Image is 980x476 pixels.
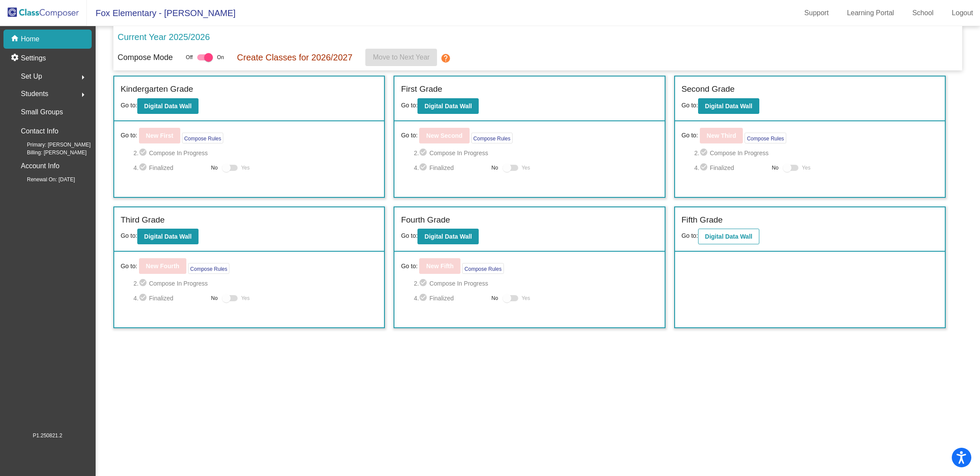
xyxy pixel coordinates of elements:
[699,148,710,158] mat-icon: check_circle
[121,232,137,239] span: Go to:
[21,88,48,100] span: Students
[707,132,736,139] b: New Third
[118,52,173,63] p: Compose Mode
[401,262,417,271] span: Go to:
[945,6,980,20] a: Logout
[13,141,91,149] span: Primary: [PERSON_NAME]
[471,133,513,143] button: Compose Rules
[401,232,417,239] span: Go to:
[139,128,180,143] button: New First
[401,214,450,226] label: Fourth Grade
[139,258,186,274] button: New Fourth
[522,293,530,303] span: Yes
[13,176,75,183] span: Renewal On: [DATE]
[682,83,735,96] label: Second Grade
[211,294,218,302] span: No
[705,103,752,110] b: Digital Data Wall
[133,163,207,173] span: 4. Finalized
[121,83,193,96] label: Kindergarten Grade
[139,293,149,303] mat-icon: check_circle
[401,83,442,96] label: First Grade
[419,258,460,274] button: New Fifth
[21,106,63,118] p: Small Groups
[772,164,778,172] span: No
[682,214,723,226] label: Fifth Grade
[414,293,487,303] span: 4. Finalized
[700,128,743,143] button: New Third
[424,233,472,240] b: Digital Data Wall
[21,53,46,63] p: Settings
[21,34,40,44] p: Home
[414,163,487,173] span: 4. Finalized
[802,163,811,173] span: Yes
[139,278,149,289] mat-icon: check_circle
[146,132,173,139] b: New First
[133,148,377,158] span: 2. Compose In Progress
[419,278,429,289] mat-icon: check_circle
[440,53,451,63] mat-icon: help
[491,164,498,172] span: No
[424,103,472,110] b: Digital Data Wall
[522,163,530,173] span: Yes
[121,214,165,226] label: Third Grade
[419,163,429,173] mat-icon: check_circle
[462,263,503,274] button: Compose Rules
[419,293,429,303] mat-icon: check_circle
[417,229,479,244] button: Digital Data Wall
[10,53,21,63] mat-icon: settings
[745,133,786,143] button: Compose Rules
[241,163,250,173] span: Yes
[798,6,836,20] a: Support
[491,294,498,302] span: No
[419,128,469,143] button: New Second
[401,131,417,140] span: Go to:
[21,125,58,137] p: Contact Info
[186,53,193,61] span: Off
[78,90,88,100] mat-icon: arrow_right
[682,102,698,109] span: Go to:
[188,263,229,274] button: Compose Rules
[21,70,42,83] span: Set Up
[426,263,454,270] b: New Fifth
[699,163,710,173] mat-icon: check_circle
[137,98,199,114] button: Digital Data Wall
[137,229,199,244] button: Digital Data Wall
[133,293,207,303] span: 4. Finalized
[10,34,21,44] mat-icon: home
[87,6,235,20] span: Fox Elementary - [PERSON_NAME]
[144,103,192,110] b: Digital Data Wall
[144,233,192,240] b: Digital Data Wall
[682,131,698,140] span: Go to:
[840,6,901,20] a: Learning Portal
[698,98,759,114] button: Digital Data Wall
[237,51,353,64] p: Create Classes for 2026/2027
[118,30,210,43] p: Current Year 2025/2026
[139,163,149,173] mat-icon: check_circle
[698,229,759,244] button: Digital Data Wall
[211,164,218,172] span: No
[426,132,462,139] b: New Second
[182,133,223,143] button: Compose Rules
[21,160,60,172] p: Account Info
[373,53,430,61] span: Move to Next Year
[121,131,137,140] span: Go to:
[414,278,658,289] span: 2. Compose In Progress
[694,148,938,158] span: 2. Compose In Progress
[121,262,137,271] span: Go to:
[121,102,137,109] span: Go to:
[133,278,377,289] span: 2. Compose In Progress
[365,49,437,66] button: Move to Next Year
[401,102,417,109] span: Go to:
[417,98,479,114] button: Digital Data Wall
[682,232,698,239] span: Go to:
[217,53,224,61] span: On
[146,263,179,270] b: New Fourth
[241,293,250,303] span: Yes
[419,148,429,158] mat-icon: check_circle
[694,163,768,173] span: 4. Finalized
[13,149,86,156] span: Billing: [PERSON_NAME]
[78,72,88,83] mat-icon: arrow_right
[414,148,658,158] span: 2. Compose In Progress
[705,233,752,240] b: Digital Data Wall
[905,6,940,20] a: School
